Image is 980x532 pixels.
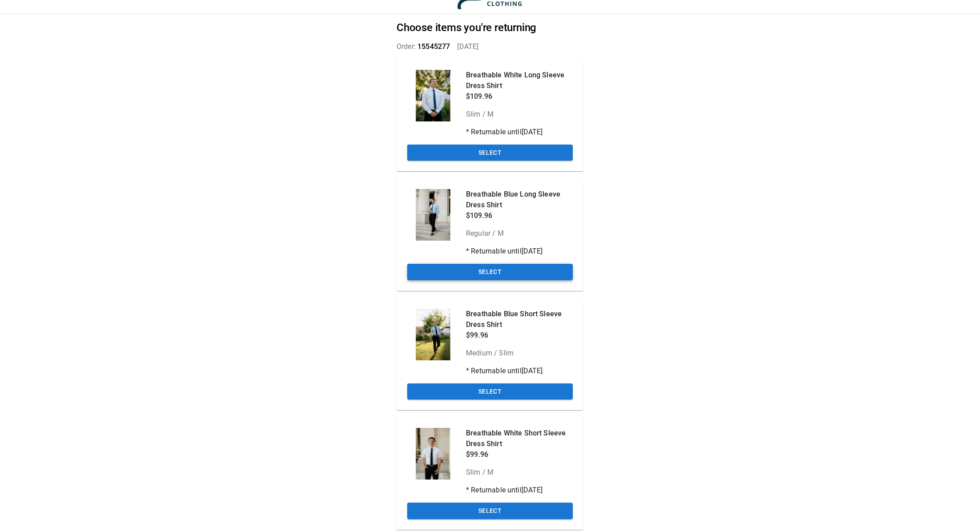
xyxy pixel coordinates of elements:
p: $99.96 [466,449,573,460]
p: Breathable White Long Sleeve Dress Shirt [466,70,573,91]
button: Select [407,503,573,519]
span: 15545277 [417,42,450,51]
p: Breathable White Short Sleeve Dress Shirt [466,428,573,449]
p: * Returnable until [DATE] [466,485,573,496]
div: Breathable Blue Long Sleeve Dress Shirt - Serve Clothing [407,189,459,241]
p: * Returnable until [DATE] [466,127,573,137]
p: Breathable Blue Short Sleeve Dress Shirt [466,309,573,330]
p: $109.96 [466,91,573,102]
div: Breathable Blue Short Sleeve Dress Shirt - Serve Clothing [407,309,459,360]
h2: Choose items you're returning [397,21,583,34]
p: Breathable Blue Long Sleeve Dress Shirt [466,189,573,210]
div: Breathable White Long Sleeve Dress Shirt - Serve Clothing [407,70,459,121]
button: Select [407,383,573,400]
p: Slim / M [466,467,573,478]
button: Select [407,264,573,280]
p: $109.96 [466,210,573,221]
p: Medium / Slim [466,348,573,359]
div: Breathable White Short Sleeve Dress Shirt - Serve Clothing [407,428,459,480]
p: Regular / M [466,228,573,239]
p: * Returnable until [DATE] [466,246,573,257]
p: $99.96 [466,330,573,341]
button: Select [407,145,573,161]
p: * Returnable until [DATE] [466,366,573,376]
p: Order: [DATE] [397,41,583,52]
p: Slim / M [466,109,573,120]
